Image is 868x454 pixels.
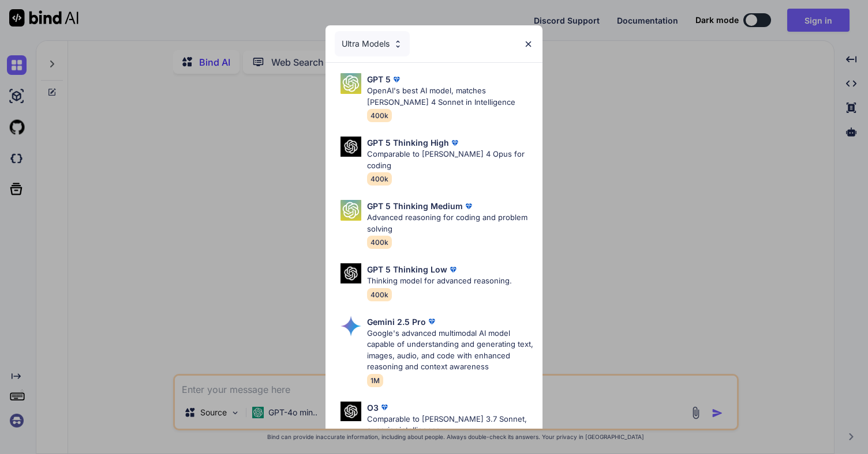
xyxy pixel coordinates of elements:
[426,316,437,327] img: premium
[367,137,449,149] p: GPT 5 Thinking High
[367,328,533,373] p: Google's advanced multimodal AI model capable of understanding and generating text, images, audio...
[335,31,410,56] div: Ultra Models
[341,316,361,336] img: Pick Models
[367,212,533,234] p: Advanced reasoning for coding and problem solving
[341,402,361,422] img: Pick Models
[447,264,459,275] img: premium
[367,85,533,108] p: OpenAI's best AI model, matches [PERSON_NAME] 4 Sonnet in Intelligence
[523,39,533,49] img: close
[341,200,361,221] img: Pick Models
[367,172,392,186] span: 400k
[367,275,512,287] p: Thinking model for advanced reasoning.
[367,263,447,275] p: GPT 5 Thinking Low
[367,236,392,249] span: 400k
[341,73,361,94] img: Pick Models
[367,316,426,328] p: Gemini 2.5 Pro
[367,109,392,122] span: 400k
[341,263,361,283] img: Pick Models
[367,414,533,436] p: Comparable to [PERSON_NAME] 3.7 Sonnet, superior intelligence
[463,200,474,212] img: premium
[379,402,390,413] img: premium
[449,137,461,149] img: premium
[367,73,391,85] p: GPT 5
[367,200,463,212] p: GPT 5 Thinking Medium
[367,149,533,171] p: Comparable to [PERSON_NAME] 4 Opus for coding
[391,74,402,85] img: premium
[341,137,361,157] img: Pick Models
[393,39,403,49] img: Pick Models
[367,374,383,387] span: 1M
[367,288,392,301] span: 400k
[367,402,379,414] p: O3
